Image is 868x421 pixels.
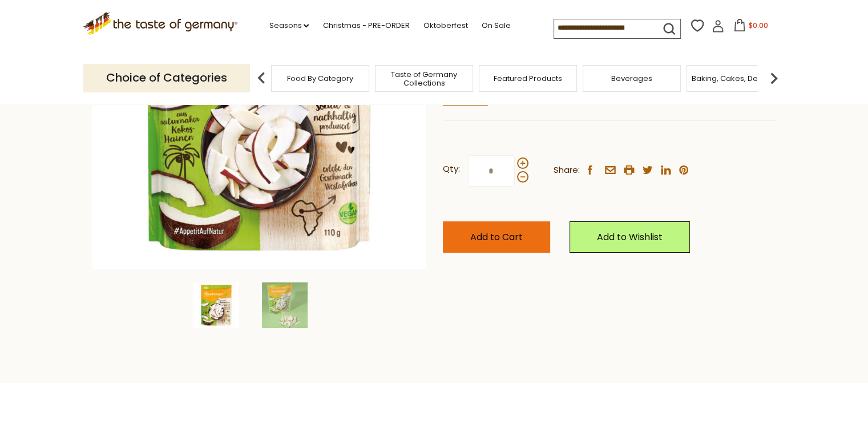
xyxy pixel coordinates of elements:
p: Choice of Categories [83,64,250,92]
input: Qty: [468,155,515,187]
a: Christmas - PRE-ORDER [322,19,409,32]
a: Beverages [611,74,652,83]
img: previous arrow [250,67,273,90]
strong: Qty: [443,162,460,176]
button: $0.00 [726,19,775,36]
a: Food By Category [287,74,353,83]
a: Add to Wishlist [570,221,690,253]
span: Share: [554,163,580,177]
a: Taste of Germany Collections [378,70,470,87]
span: $0.00 [748,21,768,30]
a: Featured Products [494,74,562,83]
img: Seeberger Coconut Chips Natural Snacks, 110g [262,282,308,328]
a: Seasons [269,19,309,32]
button: Add to Cart [443,221,550,253]
a: Baking, Cakes, Desserts [692,74,780,83]
a: Oktoberfest [423,19,467,32]
a: On Sale [481,19,510,32]
img: Seeberger Coconut Chips Natural Snacks, 110g [193,282,239,328]
span: Add to Cart [470,230,523,244]
img: next arrow [762,67,785,90]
